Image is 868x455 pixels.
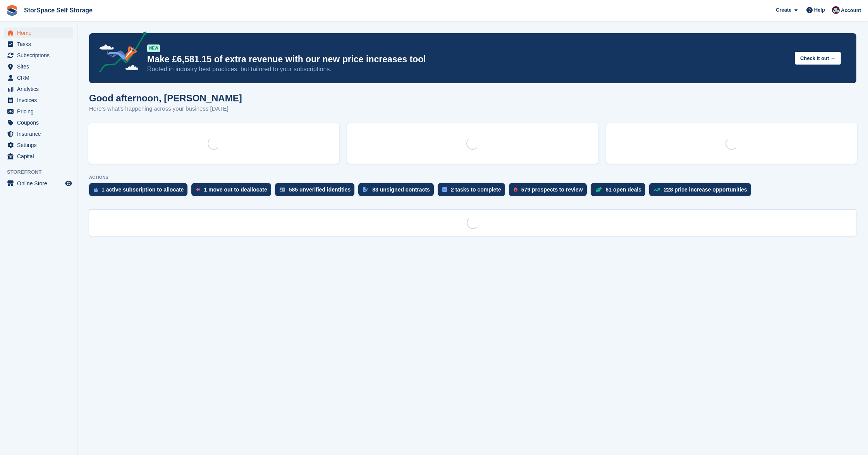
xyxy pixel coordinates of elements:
img: price-adjustments-announcement-icon-8257ccfd72463d97f412b2fc003d46551f7dbcb40ab6d574587a9cd5c0d94... [93,31,147,75]
a: menu [4,140,73,151]
a: 1 active subscription to allocate [89,183,191,200]
span: Create [776,6,791,14]
a: menu [4,50,73,61]
img: price_increase_opportunities-93ffe204e8149a01c8c9dc8f82e8f89637d9d84a8eef4429ea346261dce0b2c0.svg [654,188,660,192]
a: 1 move out to deallocate [191,183,275,200]
img: verify_identity-adf6edd0f0f0b5bbfe63781bf79b02c33cf7c696d77639b501bdc392416b5a36.svg [280,187,285,192]
div: 579 prospects to review [521,186,583,193]
span: Settings [17,140,64,151]
div: 1 active subscription to allocate [101,186,184,193]
a: menu [4,39,73,50]
span: Insurance [17,128,64,139]
p: Rooted in industry best practices, but tailored to your subscriptions. [147,65,789,74]
p: ACTIONS [89,175,856,180]
a: menu [4,27,73,38]
a: menu [4,106,73,117]
div: 585 unverified identities [289,186,351,193]
a: 585 unverified identities [275,183,359,200]
p: Make £6,581.15 of extra revenue with our new price increases tool [147,54,789,65]
span: Online Store [17,178,64,189]
img: move_outs_to_deallocate_icon-f764333ba52eb49d3ac5e1228854f67142a1ed5810a6f6cc68b1a99e826820c5.svg [196,187,200,192]
div: NEW [147,44,160,52]
span: Analytics [17,84,64,94]
img: stora-icon-8386f47178a22dfd0bd8f6a31ec36ba5ce8667c1dd55bd0f319d3a0aa187defe.svg [6,5,18,16]
a: menu [4,72,73,83]
a: StorSpace Self Storage [21,4,96,17]
a: 579 prospects to review [509,183,591,200]
img: contract_signature_icon-13c848040528278c33f63329250d36e43548de30e8caae1d1a13099fd9432cc5.svg [363,187,368,192]
span: Tasks [17,39,64,50]
span: CRM [17,72,64,83]
span: Storefront [7,168,77,176]
a: menu [4,151,73,162]
a: 228 price increase opportunities [649,183,755,200]
div: 228 price increase opportunities [664,186,747,193]
a: 61 open deals [591,183,650,200]
a: Preview store [64,179,73,188]
a: menu [4,117,73,128]
img: task-75834270c22a3079a89374b754ae025e5fb1db73e45f91037f5363f120a921f8.svg [442,187,447,192]
span: Sites [17,61,64,72]
a: menu [4,95,73,106]
a: menu [4,128,73,139]
div: 1 move out to deallocate [204,186,267,193]
a: menu [4,84,73,94]
a: menu [4,61,73,72]
span: Coupons [17,117,64,128]
span: Home [17,27,64,38]
img: deal-1b604bf984904fb50ccaf53a9ad4b4a5d6e5aea283cecdc64d6e3604feb123c2.svg [595,187,602,192]
img: prospect-51fa495bee0391a8d652442698ab0144808aea92771e9ea1ae160a38d050c398.svg [514,187,517,192]
a: 83 unsigned contracts [358,183,438,200]
h1: Good afternoon, [PERSON_NAME] [89,93,242,103]
span: Help [814,6,825,14]
button: Check it out → [795,52,841,65]
a: 2 tasks to complete [438,183,509,200]
span: Account [841,7,861,14]
span: Pricing [17,106,64,117]
div: 83 unsigned contracts [372,186,430,193]
span: Subscriptions [17,50,64,61]
span: Capital [17,151,64,162]
span: Invoices [17,95,64,106]
p: Here's what's happening across your business [DATE] [89,104,242,113]
div: 61 open deals [606,186,642,193]
a: menu [4,178,73,189]
img: Ross Hadlington [832,6,840,14]
img: active_subscription_to_allocate_icon-d502201f5373d7db506a760aba3b589e785aa758c864c3986d89f69b8ff3... [94,187,98,192]
div: 2 tasks to complete [451,186,501,193]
